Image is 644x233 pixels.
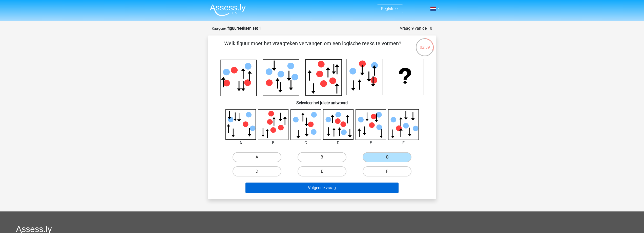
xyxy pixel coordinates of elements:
div: C [287,140,325,146]
label: D [233,166,281,176]
p: Welk figuur moet het vraagteken vervangen om een logische reeks te vormen? [216,40,409,55]
label: E [298,166,346,176]
div: B [254,140,292,146]
div: 02:39 [415,38,434,50]
div: A [222,140,260,146]
div: D [319,140,358,146]
a: Registreer [381,6,399,11]
label: F [363,166,411,176]
label: C [363,152,411,162]
strong: figuurreeksen set 1 [227,26,261,31]
img: Assessly [210,4,246,16]
div: Vraag 9 van de 10 [400,25,432,31]
label: B [298,152,346,162]
h6: Selecteer het juiste antwoord [216,96,428,105]
small: Categorie: [212,27,226,30]
div: F [384,140,423,146]
label: A [233,152,281,162]
button: Volgende vraag [245,183,399,193]
div: E [352,140,390,146]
